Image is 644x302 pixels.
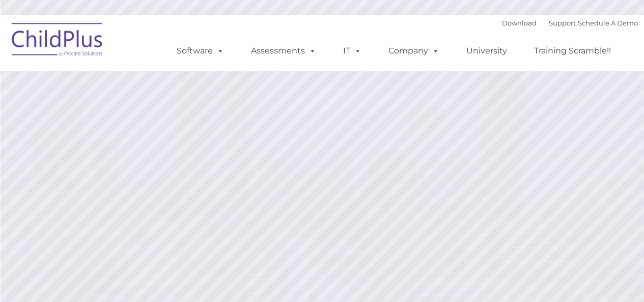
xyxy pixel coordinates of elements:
font: | [502,19,638,27]
a: University [456,41,517,61]
a: IT [333,41,372,61]
a: Company [378,41,450,61]
a: Assessments [241,41,326,61]
img: ChildPlus by Procare Solutions [7,16,108,67]
a: Training Scramble!! [524,41,621,61]
a: Support [549,19,576,27]
a: Software [166,41,234,61]
a: Schedule A Demo [578,19,638,27]
a: Download [502,19,537,27]
a: Learn More [437,192,546,221]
